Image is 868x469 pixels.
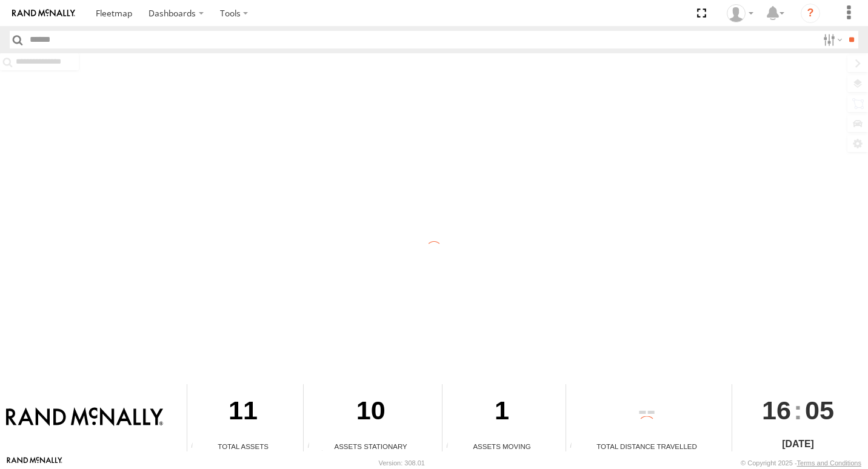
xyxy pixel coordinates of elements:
label: Search Filter Options [818,31,844,48]
div: Total number of Enabled Assets [187,442,205,451]
div: 1 [442,384,561,441]
div: Valeo Dash [723,4,758,22]
div: Total Assets [187,441,299,451]
a: Terms and Conditions [797,459,861,467]
img: rand-logo.svg [12,9,75,18]
div: : [732,384,864,436]
span: 16 [762,384,791,436]
div: 11 [187,384,299,441]
div: Version: 308.01 [379,459,425,467]
i: ? [801,4,820,23]
div: Total number of assets current in transit. [442,442,461,451]
div: [DATE] [732,437,864,451]
div: Assets Stationary [304,441,438,451]
img: Rand McNally [6,407,163,428]
div: Total distance travelled by all assets within specified date range and applied filters [566,442,584,451]
div: Total number of assets current stationary. [304,442,322,451]
div: Assets Moving [442,441,561,451]
div: 10 [304,384,438,441]
div: © Copyright 2025 - [741,459,861,467]
div: Total Distance Travelled [566,441,727,451]
a: Visit our Website [7,457,62,469]
span: 05 [805,384,834,436]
